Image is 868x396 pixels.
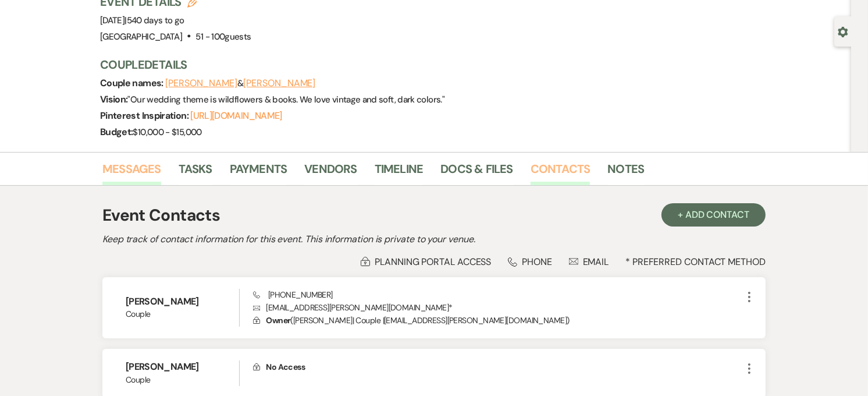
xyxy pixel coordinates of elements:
span: $10,000 - $15,000 [133,126,202,138]
a: Messages [102,160,161,185]
span: [DATE] [100,15,184,26]
span: Vision: [100,93,128,105]
a: Notes [607,160,644,185]
a: [URL][DOMAIN_NAME] [190,109,282,122]
button: + Add Contact [661,203,766,227]
a: Vendors [304,160,357,185]
button: Open lead details [838,26,848,37]
a: Payments [230,160,287,185]
div: Planning Portal Access [361,256,491,268]
div: Phone [508,256,552,268]
span: Owner [266,315,290,326]
a: Contacts [531,160,590,185]
a: Tasks [179,160,212,185]
span: No Access [266,362,305,372]
button: [PERSON_NAME] [243,79,315,88]
span: Couple names: [100,77,165,89]
div: Email [569,256,609,268]
p: [EMAIL_ADDRESS][PERSON_NAME][DOMAIN_NAME] * [253,301,742,314]
span: Pinterest Inspiration: [100,109,190,122]
div: * Preferred Contact Method [102,256,766,268]
p: ( [PERSON_NAME] | Couple | [EMAIL_ADDRESS][PERSON_NAME][DOMAIN_NAME] ) [253,314,742,327]
span: Couple [126,374,239,386]
span: " Our wedding theme is wildflowers & books. We love vintage and soft, dark colors. " [128,94,445,105]
a: Timeline [375,160,424,185]
h6: [PERSON_NAME] [126,360,239,373]
span: [GEOGRAPHIC_DATA] [100,31,182,43]
span: & [165,77,315,89]
span: [PHONE_NUMBER] [253,289,333,300]
h1: Event Contacts [102,203,220,228]
span: 51 - 100 guests [196,31,251,43]
h6: [PERSON_NAME] [126,295,239,308]
h2: Keep track of contact information for this event. This information is private to your venue. [102,232,766,246]
span: Budget: [100,126,133,138]
span: Couple [126,308,239,320]
h3: Couple Details [100,56,752,73]
button: [PERSON_NAME] [165,79,237,88]
span: 540 days to go [127,15,184,26]
a: Docs & Files [440,160,513,185]
span: | [124,15,184,26]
